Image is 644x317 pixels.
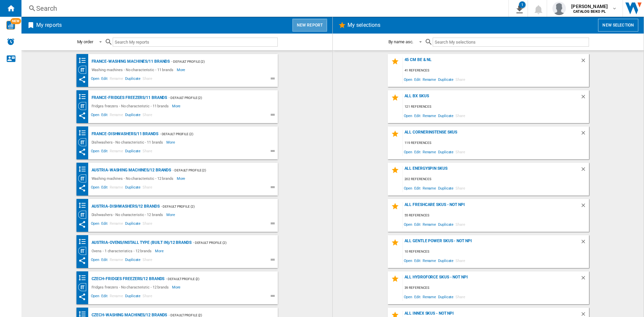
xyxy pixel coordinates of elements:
[437,256,454,265] span: Duplicate
[454,147,466,156] span: Share
[454,292,466,301] span: Share
[78,293,86,301] ng-md-icon: This report has been shared with you
[90,293,101,301] span: Open
[177,66,186,74] span: More
[164,275,264,283] div: - Default profile (2)
[580,275,589,284] div: Delete
[413,256,422,265] span: Edit
[580,94,589,103] div: Delete
[78,129,90,137] div: Brands banding
[166,138,176,146] span: More
[403,183,414,193] span: Open
[90,239,192,247] div: Austria-Ovens/INSTALL TYPE (BUILT IN)/12 brands
[10,18,21,24] span: NEW
[78,165,90,173] div: Brands banding
[90,75,101,84] span: Open
[172,283,182,291] span: More
[552,2,566,15] img: profile.jpg
[124,148,142,156] span: Duplicate
[573,9,606,14] b: CATALOG BEKO PL
[90,257,101,265] span: Open
[155,247,165,255] span: More
[292,19,327,32] button: New report
[90,283,172,291] div: Fridges freezers - No characteristic - 12 brands
[437,292,454,301] span: Duplicate
[142,112,153,120] span: Share
[172,102,182,110] span: More
[78,138,90,146] div: Category View
[422,147,437,156] span: Rename
[90,102,172,110] div: Fridges freezers - No characteristic - 11 brands
[437,111,454,120] span: Duplicate
[35,19,63,32] h2: My reports
[403,292,414,301] span: Open
[454,256,466,265] span: Share
[413,220,422,229] span: Edit
[413,111,422,120] span: Edit
[142,220,153,228] span: Share
[90,202,160,211] div: Austria-Dishwashers/12 brands
[78,237,90,246] div: Brands banding
[403,139,589,147] div: 119 references
[124,257,142,265] span: Duplicate
[78,75,86,84] ng-md-icon: This report has been shared with you
[78,93,90,101] div: Brands banding
[192,239,264,247] div: - Default profile (2)
[403,239,580,248] div: all gentle power skus - not npi
[437,75,454,84] span: Duplicate
[413,147,422,156] span: Edit
[403,220,414,229] span: Open
[403,111,414,120] span: Open
[90,275,165,283] div: Czech-Fridges freezers/12 brands
[403,57,580,66] div: 45 cm be & NL
[100,293,109,301] span: Edit
[177,174,186,182] span: More
[124,220,142,228] span: Duplicate
[78,283,90,291] div: Category View
[413,292,422,301] span: Edit
[437,183,454,193] span: Duplicate
[78,257,86,265] ng-md-icon: This report has been shared with you
[166,211,176,219] span: More
[90,66,177,74] div: Washing machines - No characteristic - 11 brands
[437,147,454,156] span: Duplicate
[90,138,167,146] div: Dishwashers - No characteristic - 11 brands
[422,183,437,193] span: Rename
[124,112,142,120] span: Duplicate
[109,75,124,84] span: Rename
[171,166,264,174] div: - Default profile (2)
[100,112,109,120] span: Edit
[160,202,264,211] div: - Default profile (2)
[90,166,171,174] div: Austria-Washing machines/12 brands
[580,239,589,248] div: Delete
[124,184,142,192] span: Duplicate
[403,130,580,139] div: ALL cornerinstense skus
[78,66,90,74] div: Category View
[100,75,109,84] span: Edit
[109,257,124,265] span: Rename
[77,39,93,44] div: My order
[571,3,608,10] span: [PERSON_NAME]
[124,75,142,84] span: Duplicate
[346,19,382,32] h2: My selections
[454,111,466,120] span: Share
[403,147,414,156] span: Open
[170,57,264,66] div: - Default profile (2)
[90,148,101,156] span: Open
[90,211,167,219] div: Dishwashers - No characteristic - 12 brands
[90,247,155,255] div: Ovens - 1 characteristics - 12 brands
[78,184,86,192] ng-md-icon: This report has been shared with you
[109,293,124,301] span: Rename
[90,220,101,228] span: Open
[109,184,124,192] span: Rename
[90,174,177,182] div: Washing machines - No characteristic - 12 brands
[78,201,90,210] div: Brands banding
[78,220,86,228] ng-md-icon: This report has been shared with you
[78,247,90,255] div: Category View
[109,220,124,228] span: Rename
[403,202,580,211] div: all freshcare skus - not npi
[142,148,153,156] span: Share
[100,148,109,156] span: Edit
[90,184,101,192] span: Open
[403,175,589,183] div: 202 references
